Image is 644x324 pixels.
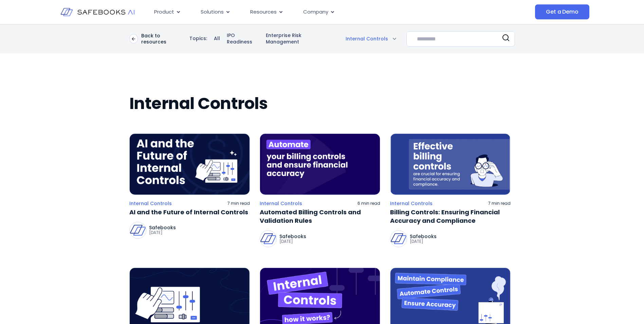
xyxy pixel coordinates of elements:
[410,239,437,244] p: [DATE]
[488,201,511,206] p: 7 min read
[260,208,380,225] a: Automated Billing Controls and Validation Rules
[303,8,328,16] span: Company
[201,8,224,16] span: Solutions
[390,208,511,225] a: Billing Controls: Ensuring Financial Accuracy and Compliance
[266,32,330,46] a: Enterprise Risk Management
[279,239,306,244] p: [DATE]
[227,201,250,206] p: 7 min read
[129,33,183,45] a: Back to resources
[279,234,306,239] p: Safebooks
[149,5,467,19] div: Menu Toggle
[130,222,146,238] img: Safebooks
[129,208,250,216] a: AI and the Future of Internal Controls
[260,200,302,206] a: Internal Controls
[390,231,407,247] img: Safebooks
[129,133,250,195] img: a hand holding a piece of paper with the words,'a and the future
[141,33,183,45] p: Back to resources
[149,230,176,235] p: [DATE]
[189,35,207,42] p: Topics:
[390,200,433,206] a: Internal Controls
[129,200,172,206] a: Internal Controls
[546,8,578,15] span: Get a Demo
[154,8,174,16] span: Product
[149,5,467,19] nav: Menu
[410,234,437,239] p: Safebooks
[129,94,515,113] h2: Internal Controls
[260,231,276,247] img: Safebooks
[250,8,277,16] span: Resources
[227,32,259,46] a: IPO Readiness
[346,34,396,44] div: Internal Controls
[214,35,220,42] a: All
[390,133,511,195] img: a man looking through a magnifying glass with the words effective billing controls
[535,4,589,19] a: Get a Demo
[357,201,380,206] p: 6 min read
[149,225,176,230] p: Safebooks
[260,133,380,195] img: a purple background with the words automate, your billing controls and ensure financial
